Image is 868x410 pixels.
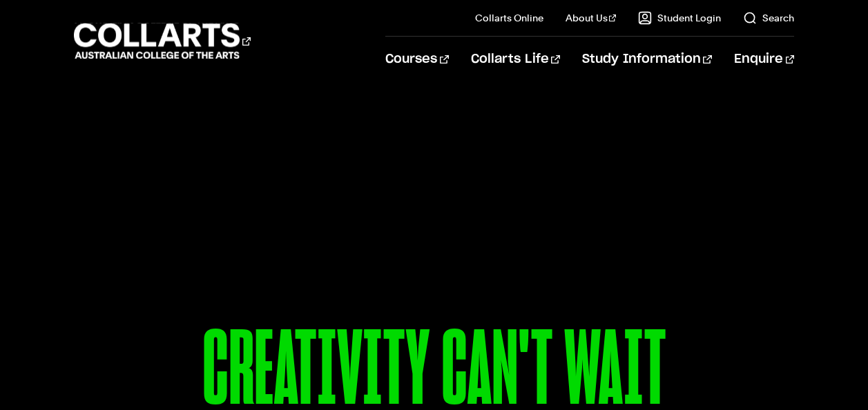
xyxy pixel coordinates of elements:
a: Student Login [638,11,721,25]
a: Collarts Online [475,11,543,25]
a: Courses [385,37,448,82]
a: Search [743,11,794,25]
a: Study Information [582,37,712,82]
a: About Us [566,11,617,25]
a: Enquire [734,37,794,82]
a: Collarts Life [471,37,560,82]
div: Go to homepage [74,21,251,61]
